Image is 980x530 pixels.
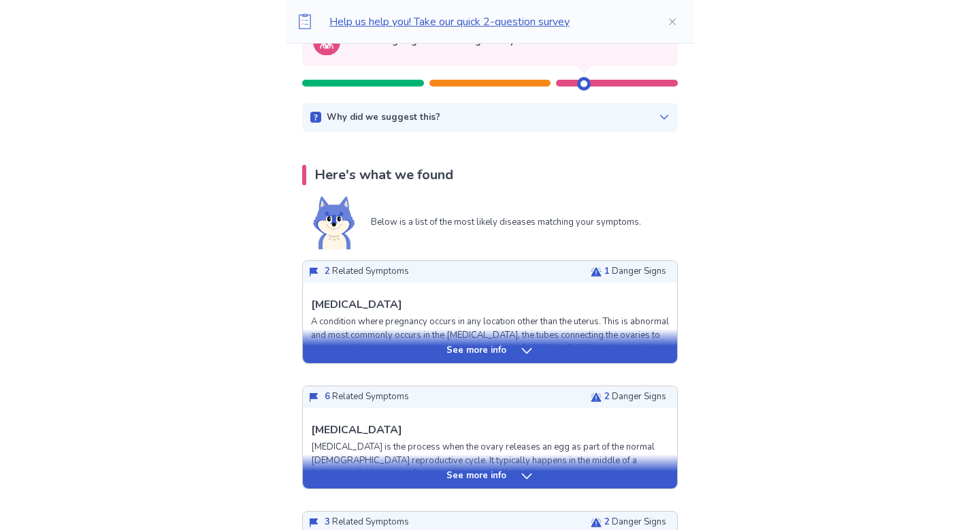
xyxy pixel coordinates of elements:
p: See more info [446,469,506,483]
span: 2 [604,390,610,403]
p: Related Symptoms [325,516,409,529]
p: A condition where pregnancy occurs in any location other than the uterus. This is abnormal and mo... [311,315,669,369]
p: Related Symptoms [325,390,409,404]
span: 3 [325,516,330,528]
p: See more info [446,344,506,358]
p: Help us help you! Take our quick 2-question survey [329,14,645,30]
span: 2 [604,516,610,528]
p: Here's what we found [314,165,453,185]
p: Why did we suggest this? [327,111,440,125]
p: Danger Signs [604,265,666,279]
p: [MEDICAL_DATA] [311,296,402,313]
p: Danger Signs [604,390,666,404]
span: 2 [325,265,330,277]
p: Danger Signs [604,516,666,529]
span: 6 [325,390,330,403]
span: 1 [604,265,610,277]
img: Shiba [313,196,355,249]
p: [MEDICAL_DATA] [311,422,402,438]
p: Below is a list of the most likely diseases matching your symptoms. [371,216,641,230]
p: Related Symptoms [325,265,409,279]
